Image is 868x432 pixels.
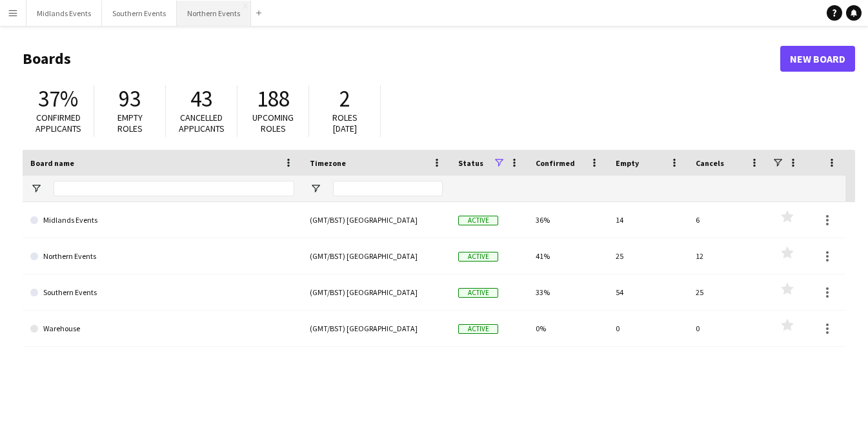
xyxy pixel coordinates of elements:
button: Midlands Events [26,1,102,26]
div: 41% [528,238,608,274]
span: Empty roles [117,112,143,134]
div: 54 [608,274,688,310]
span: Status [458,158,483,168]
span: Roles [DATE] [332,112,358,134]
a: Midlands Events [30,202,294,238]
span: Board name [30,158,74,168]
a: Warehouse [30,311,294,347]
span: Confirmed [536,158,575,168]
span: Cancelled applicants [179,112,225,134]
a: New Board [780,46,855,72]
button: Open Filter Menu [30,183,42,194]
div: (GMT/BST) [GEOGRAPHIC_DATA] [302,274,450,310]
div: 0 [608,311,688,346]
div: 36% [528,202,608,238]
div: (GMT/BST) [GEOGRAPHIC_DATA] [302,202,450,238]
div: 0% [528,311,608,346]
div: 14 [608,202,688,238]
span: Confirmed applicants [35,112,81,134]
span: Empty [616,158,639,168]
div: 25 [688,274,768,310]
div: (GMT/BST) [GEOGRAPHIC_DATA] [302,311,450,346]
a: Northern Events [30,238,294,274]
button: Southern Events [102,1,177,26]
span: Active [458,252,498,262]
div: 25 [608,238,688,274]
div: (GMT/BST) [GEOGRAPHIC_DATA] [302,238,450,274]
span: Timezone [310,158,346,168]
span: Active [458,288,498,298]
div: 6 [688,202,768,238]
span: Active [458,324,498,334]
button: Northern Events [177,1,251,26]
span: 2 [339,85,350,113]
h1: Boards [23,49,780,68]
span: 43 [190,85,212,113]
span: Cancels [696,158,724,168]
a: Southern Events [30,274,294,311]
span: 188 [257,85,290,113]
span: Active [458,216,498,225]
input: Board name Filter Input [54,181,294,196]
span: Upcoming roles [252,112,294,134]
div: 33% [528,274,608,310]
span: 93 [119,85,141,113]
div: 12 [688,238,768,274]
div: 0 [688,311,768,346]
input: Timezone Filter Input [333,181,443,196]
span: 37% [38,85,78,113]
button: Open Filter Menu [310,183,321,194]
